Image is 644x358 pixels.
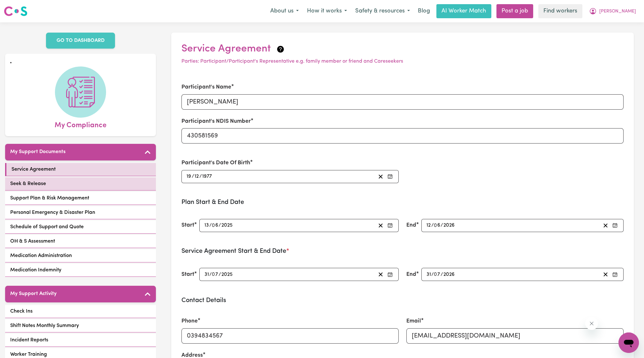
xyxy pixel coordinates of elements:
a: Personal Emergency & Disaster Plan [5,206,156,219]
span: 0 [212,272,215,277]
a: AI Worker Match [436,4,491,18]
label: Email [406,317,421,325]
input: -- [212,270,218,279]
span: 0 [212,223,215,228]
label: Start [181,270,194,279]
span: Personal Emergency & Disaster Plan [10,209,95,216]
span: / [441,222,443,228]
p: Parties: Participant/Participant's Representative e.g. family member or friend and Careseekers [181,58,624,65]
span: 0 [434,272,437,277]
a: Blog [414,4,434,18]
a: Seek & Release [5,177,156,191]
span: Need any help? [4,4,39,10]
span: / [209,272,212,277]
span: Service Agreement [11,166,56,173]
a: GO TO DASHBOARD [46,33,115,49]
a: Careseekers logo [4,4,27,19]
span: Seek & Release [10,180,46,188]
input: ---- [443,270,455,279]
a: Incident Reports [5,334,156,347]
input: -- [434,221,441,230]
span: / [431,272,434,277]
label: Start [181,221,194,230]
label: Participant's NDIS Number [181,117,251,126]
span: [PERSON_NAME] [599,8,636,15]
input: -- [194,172,199,181]
a: Service Agreement [5,163,156,176]
button: My Support Activity [5,286,156,302]
span: Incident Reports [10,336,48,344]
a: Medication Administration [5,249,156,262]
a: Shift Notes Monthly Summary [5,319,156,332]
a: Check Ins [5,305,156,318]
input: -- [186,172,192,181]
span: OH & S Assessment [10,237,55,245]
h5: My Support Activity [10,291,57,297]
label: End [406,221,416,230]
input: ---- [443,221,455,230]
input: ---- [202,172,213,181]
h3: Contact Details [181,297,624,304]
span: / [192,174,194,179]
span: / [218,222,221,228]
h3: Service Agreement Start & End Date [181,247,624,255]
label: Participant's Date Of Birth [181,159,250,167]
span: Shift Notes Monthly Summary [10,322,79,330]
button: Safety & resources [351,4,414,18]
span: / [218,272,221,277]
h5: My Support Documents [10,149,65,155]
span: / [431,222,434,228]
span: Schedule of Support and Quote [10,223,84,231]
span: My Compliance [55,118,106,131]
img: Careseekers logo [4,5,27,17]
h2: Service Agreement [181,43,624,55]
label: Phone [181,317,198,325]
span: Medication Administration [10,252,72,260]
label: End [406,270,416,279]
span: 0 [434,223,437,228]
input: -- [426,221,431,230]
a: OH & S Assessment [5,235,156,248]
span: / [209,222,212,228]
a: Find workers [538,4,582,18]
button: My Account [585,4,640,18]
input: -- [212,221,218,230]
input: -- [434,270,441,279]
button: How it works [303,4,351,18]
a: Medication Indemnity [5,264,156,277]
span: Medication Indemnity [10,266,61,274]
iframe: Button to launch messaging window [618,332,639,353]
input: ---- [221,221,233,230]
a: Post a job [496,4,533,18]
input: -- [204,270,209,279]
span: / [199,174,202,179]
input: -- [204,221,209,230]
span: / [441,272,443,277]
a: My Compliance [10,66,151,131]
span: Support Plan & Risk Management [10,194,89,202]
h3: Plan Start & End Date [181,198,624,206]
label: Participant's Name [181,83,231,91]
a: Schedule of Support and Quote [5,221,156,234]
iframe: Close message [585,317,598,330]
button: My Support Documents [5,144,156,160]
a: Support Plan & Risk Management [5,192,156,205]
input: -- [426,270,431,279]
button: About us [266,4,303,18]
input: ---- [221,270,233,279]
span: Check Ins [10,307,33,315]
